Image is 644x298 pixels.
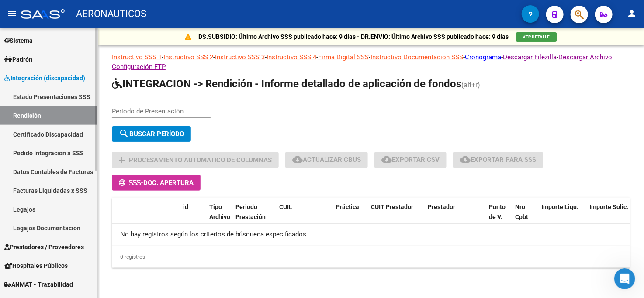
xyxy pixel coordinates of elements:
span: Procesamiento automatico de columnas [129,156,272,164]
mat-icon: person [627,8,637,19]
span: Integración (discapacidad) [4,73,85,83]
a: Instructivo SSS 2 [163,53,213,61]
button: Buscar Período [112,126,191,142]
span: Prestador [428,203,455,210]
span: Nro Cpbt [515,203,528,220]
button: -Doc. Apertura [112,175,201,191]
mat-icon: menu [7,8,17,19]
datatable-header-cell: Periodo Prestación [232,198,276,236]
datatable-header-cell: id [180,198,206,236]
span: Importe Solic. [589,203,628,210]
span: Exportar para SSS [460,156,536,164]
span: ANMAT - Trazabilidad [4,280,73,289]
datatable-header-cell: Importe Solic. [586,198,634,236]
p: DS.SUBSIDIO: Último Archivo SSS publicado hace: 9 días - DR.ENVIO: Último Archivo SSS publicado h... [199,32,509,41]
span: Padrón [4,55,32,64]
datatable-header-cell: Tipo Archivo [206,198,232,236]
button: Exportar para SSS [453,152,543,168]
a: Instructivo SSS 3 [215,53,265,61]
span: Periodo Prestación [235,203,266,220]
a: Instructivo Documentación SSS [370,53,463,61]
span: (alt+r) [461,81,480,89]
span: CUIL [279,203,292,210]
mat-icon: add [117,155,127,165]
a: Cronograma [465,53,501,61]
datatable-header-cell: Prestador [424,198,485,236]
datatable-header-cell: CUIL [276,198,332,236]
span: Sistema [4,36,33,45]
a: Firma Digital SSS [318,53,369,61]
span: Prestadores / Proveedores [4,242,84,252]
span: - AERONAUTICOS [69,4,146,24]
datatable-header-cell: Importe Liqu. [538,198,586,236]
datatable-header-cell: Práctica [332,198,367,236]
span: - [119,179,143,187]
a: Descargar Filezilla [503,53,557,61]
mat-icon: search [119,128,129,139]
button: VER DETALLE [516,32,557,42]
span: Práctica [336,203,359,210]
span: Buscar Período [119,130,184,138]
p: - - - - - - - - [112,52,630,72]
datatable-header-cell: Nro Cpbt [512,198,538,236]
datatable-header-cell: Punto de V. [485,198,512,236]
div: No hay registros según los criterios de búsqueda especificados [112,224,630,246]
span: VER DETALLE [523,34,550,39]
iframe: Intercom live chat [614,268,635,289]
div: 0 registros [112,246,630,268]
button: Exportar CSV [374,152,447,168]
span: INTEGRACION -> Rendición - Informe detallado de aplicación de fondos [112,78,461,90]
span: Punto de V. [489,203,506,220]
mat-icon: cloud_download [381,154,392,164]
span: Hospitales Públicos [4,261,68,271]
datatable-header-cell: CUIT Prestador [367,198,424,236]
span: Exportar CSV [381,156,440,164]
span: id [183,203,188,210]
a: Instructivo SSS 1 [112,53,162,61]
button: Procesamiento automatico de columnas [112,152,279,168]
span: Tipo Archivo [209,203,230,220]
mat-icon: cloud_download [292,154,303,164]
span: Doc. Apertura [143,179,194,187]
button: Actualizar CBUs [285,152,368,168]
span: Importe Liqu. [541,203,578,210]
mat-icon: cloud_download [460,154,471,164]
span: Actualizar CBUs [292,156,361,164]
span: CUIT Prestador [371,203,413,210]
a: Instructivo SSS 4 [267,53,316,61]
